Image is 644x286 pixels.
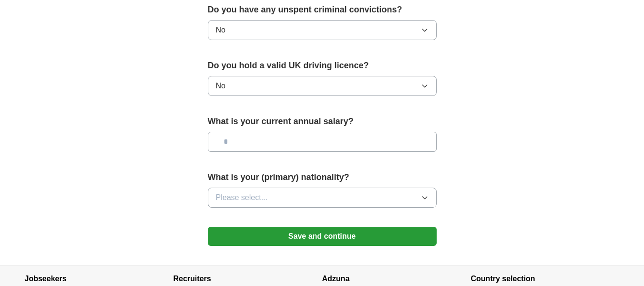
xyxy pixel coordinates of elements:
label: Do you hold a valid UK driving licence? [208,59,437,72]
button: No [208,20,437,40]
span: No [216,24,225,36]
button: Please select... [208,188,437,208]
label: What is your current annual salary? [208,115,437,128]
span: No [216,80,225,92]
span: Please select... [216,192,268,203]
label: What is your (primary) nationality? [208,171,437,184]
button: No [208,76,437,96]
label: Do you have any unspent criminal convictions? [208,3,437,16]
button: Save and continue [208,227,437,246]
